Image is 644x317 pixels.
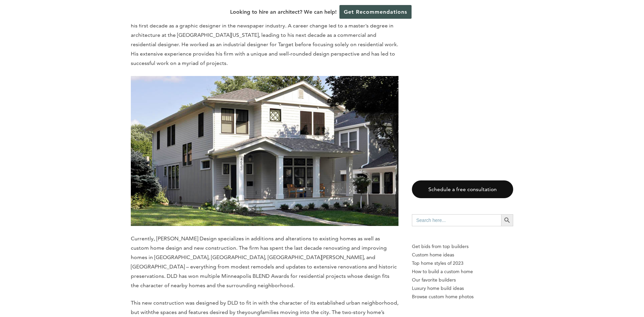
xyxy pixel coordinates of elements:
[412,214,501,226] input: Search here...
[412,259,513,267] a: Top home styles of 2023
[131,235,397,289] span: Currently, [PERSON_NAME] Design specializes in additions and alterations to existing homes as wel...
[245,309,260,315] span: ​young
[131,12,398,68] p: For over 25 years, [PERSON_NAME] has been working in the design industry in various capacities. H...
[412,293,513,301] a: Browse custom home photos
[412,284,513,293] a: Luxury home build ideas
[412,251,513,259] a: Custom home ideas
[339,5,412,19] a: Get Recommendations
[412,276,513,284] a: Our favorite builders
[412,180,513,198] a: Schedule a free consultation
[503,217,511,224] svg: Search
[151,309,245,315] span: ​the spaces and features desired by the
[412,242,513,251] p: Get bids from top builders
[412,267,513,276] a: How to build a custom home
